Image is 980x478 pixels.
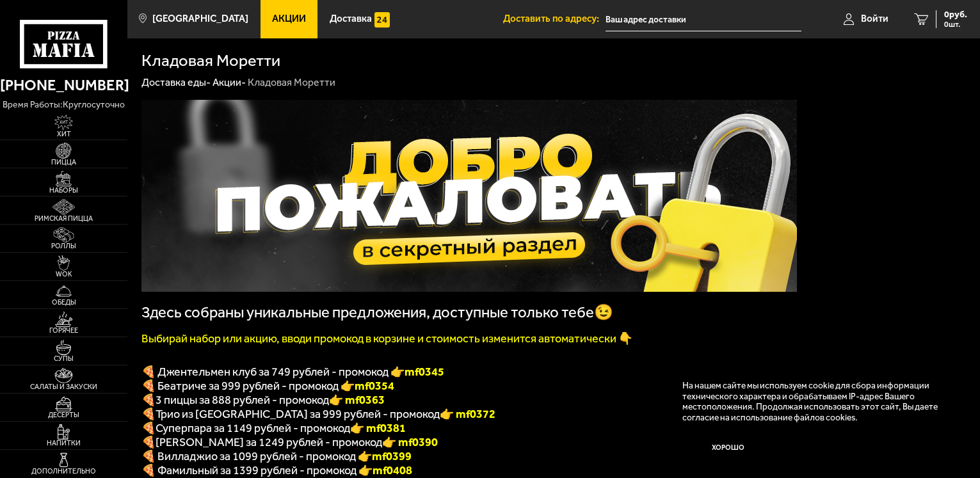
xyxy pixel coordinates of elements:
font: 🍕 [141,421,156,435]
img: 1024x1024 [141,100,797,292]
span: 🍕 Вилладжио за 1099 рублей - промокод 👉 [141,449,412,463]
span: Здесь собраны уникальные предложения, доступные только тебе😉 [141,303,613,321]
span: 0 руб. [944,10,967,19]
font: 🍕 [141,393,156,407]
span: 3 пиццы за 888 рублей - промокод [156,393,329,407]
span: 🍕 Беатриче за 999 рублей - промокод 👉 [141,379,394,393]
input: Ваш адрес доставки [606,8,801,31]
font: Выбирай набор или акцию, вводи промокод в корзине и стоимость изменится автоматически 👇 [141,331,632,346]
span: Акции [272,14,306,24]
span: Суперпара за 1149 рублей - промокод [156,421,350,435]
b: 👉 mf0390 [382,435,438,449]
span: [GEOGRAPHIC_DATA] [152,14,248,24]
img: 15daf4d41897b9f0e9f617042186c801.svg [374,12,390,28]
h1: Кладовая Моретти [141,52,280,69]
b: mf0354 [355,379,394,393]
b: mf0345 [405,365,444,379]
a: Акции- [213,76,246,88]
font: 👉 mf0363 [329,393,385,407]
b: mf0399 [372,449,412,463]
span: Доставить по адресу: [503,14,606,24]
span: 0 шт. [944,20,967,28]
font: 👉 mf0372 [440,407,495,421]
a: Доставка еды- [141,76,211,88]
span: [PERSON_NAME] за 1249 рублей - промокод [156,435,382,449]
span: 🍕 Джентельмен клуб за 749 рублей - промокод 👉 [141,365,444,379]
font: 🍕 [141,407,156,421]
p: На нашем сайте мы используем cookie для сбора информации технического характера и обрабатываем IP... [682,380,948,422]
b: mf0408 [373,463,412,477]
div: Кладовая Моретти [248,76,335,90]
button: Хорошо [682,433,775,463]
span: Войти [861,14,888,24]
span: Трио из [GEOGRAPHIC_DATA] за 999 рублей - промокод [156,407,440,421]
span: 🍕 Фамильный за 1399 рублей - промокод 👉 [141,463,412,477]
span: Доставка [330,14,372,24]
font: 👉 mf0381 [350,421,406,435]
b: 🍕 [141,435,156,449]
